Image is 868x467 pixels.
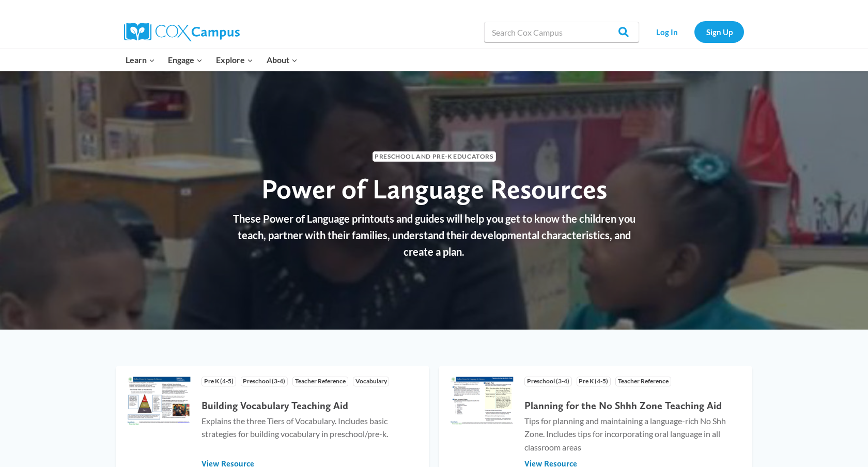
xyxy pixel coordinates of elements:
span: Pre K (4-5) [202,377,236,386]
nav: Secondary Navigation [644,21,744,42]
span: Engage [168,53,203,67]
span: Learn [126,53,155,67]
span: Power of Language Resources [261,173,607,205]
span: Teacher Reference [292,377,348,386]
h4: Building Vocabulary Teaching Aid [202,399,419,412]
p: Tips for planning and maintaining a language-rich No Shh Zone. Includes tips for incorporating or... [524,414,741,454]
span: Pre K (4-5) [577,377,611,386]
span: Preschool (3-4) [241,377,288,386]
img: Cox Campus [124,23,240,41]
span: Preschool (3-4) [524,377,572,386]
span: Vocabulary [353,377,390,386]
img: Building-Voc-Teaching-Aid-8131e7fc-6ca1-46f7-a898-3b2693dd7a27-2d3173cd-3fc4-4dee-9de1-36f9961311... [127,376,191,426]
p: Explains the three Tiers of Vocabulary. Includes basic strategies for building vocabulary in pres... [202,414,419,441]
span: About [267,53,298,67]
h4: Planning for the No Shhh Zone Teaching Aid [524,399,741,412]
span: Preschool and Pre-K Educators [373,151,496,161]
a: Sign Up [694,21,744,42]
img: Screen-Shot-Planning-for-the-No-Shh-Zone-Teaching-Aid-80772247-b329-4dcc-9c84-842b2b17f990-300x22... [450,376,514,425]
span: Explore [216,53,253,67]
input: Search Cox Campus [484,22,639,42]
span: Teacher Reference [615,377,671,386]
a: Log In [644,21,689,42]
nav: Primary Navigation [119,49,304,71]
p: These Power of Language printouts and guides will help you get to know the children you teach, pa... [225,210,643,260]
